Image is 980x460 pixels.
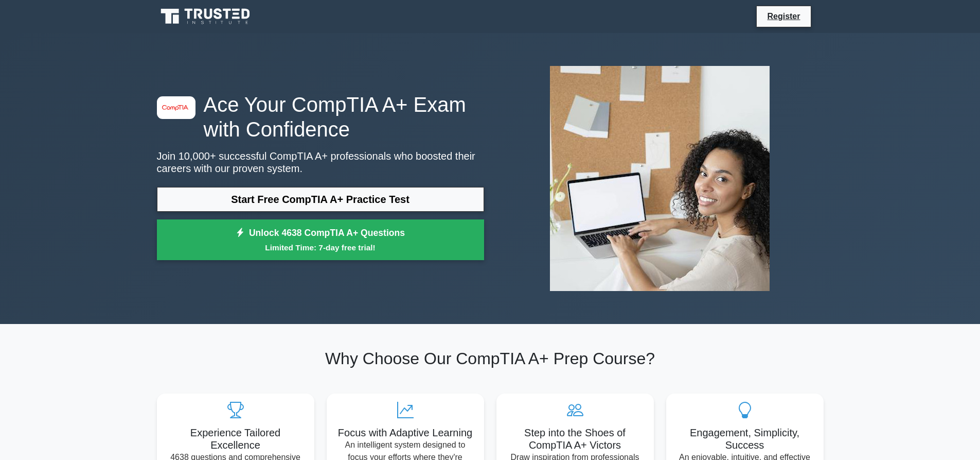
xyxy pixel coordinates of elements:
h2: Why Choose Our CompTIA A+ Prep Course? [157,349,824,368]
small: Limited Time: 7-day free trial! [170,242,471,253]
a: Register [761,10,806,23]
h5: Engagement, Simplicity, Success [674,427,815,451]
h1: Ace Your CompTIA A+ Exam with Confidence [157,92,484,142]
a: Start Free CompTIA A+ Practice Test [157,187,484,212]
p: Join 10,000+ successful CompTIA A+ professionals who boosted their careers with our proven system. [157,150,484,175]
h5: Experience Tailored Excellence [165,427,306,451]
h5: Focus with Adaptive Learning [335,427,476,439]
a: Unlock 4638 CompTIA A+ QuestionsLimited Time: 7-day free trial! [157,219,484,261]
h5: Step into the Shoes of CompTIA A+ Victors [505,427,646,451]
